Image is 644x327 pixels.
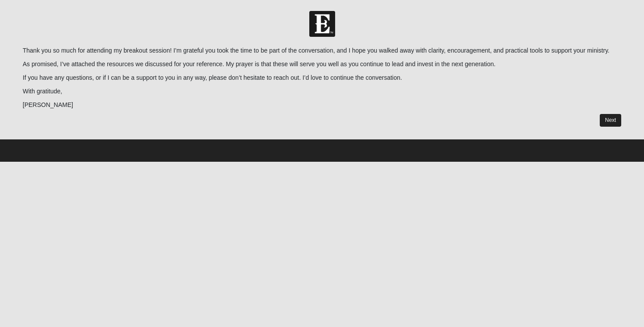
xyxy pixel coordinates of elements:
p: If you have any questions, or if I can be a support to you in any way, please don’t hesitate to r... [23,73,622,82]
p: [PERSON_NAME] [23,100,622,110]
p: As promised, I’ve attached the resources we discussed for your reference. My prayer is that these... [23,60,622,69]
span: Thank you so much for attending my breakout session! I’m grateful you took the time to be part of... [23,47,610,54]
a: Next [600,114,621,127]
p: With gratitude, [23,87,622,96]
img: Church of Eleven22 Logo [309,11,335,37]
